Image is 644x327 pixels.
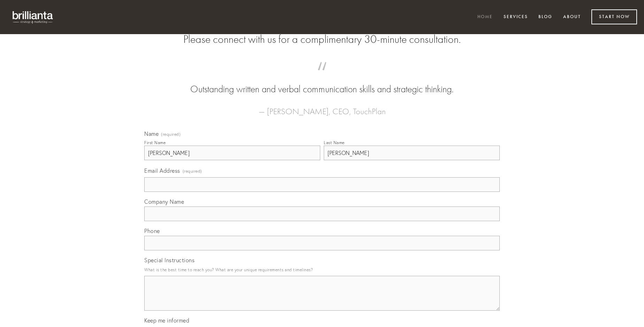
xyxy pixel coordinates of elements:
[144,227,160,234] span: Phone
[144,33,500,46] h2: Please connect with us for a complimentary 30-minute consultation.
[155,96,489,118] figcaption: — [PERSON_NAME], CEO, TouchPlan
[144,265,500,274] p: What is the best time to reach you? What are your unique requirements and timelines?
[473,11,497,23] a: Home
[499,11,532,23] a: Services
[144,317,189,324] span: Keep me informed
[559,11,585,23] a: About
[144,140,166,145] div: First Name
[144,167,180,174] span: Email Address
[144,198,184,205] span: Company Name
[155,69,489,96] blockquote: Outstanding written and verbal communication skills and strategic thinking.
[591,9,637,24] a: Start Now
[161,132,181,137] span: (required)
[534,11,557,23] a: Blog
[324,140,345,145] div: Last Name
[144,130,159,137] span: Name
[183,166,202,176] span: (required)
[155,69,489,83] span: “
[7,7,59,27] img: brillianta - research, strategy, marketing
[144,257,194,264] span: Special Instructions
